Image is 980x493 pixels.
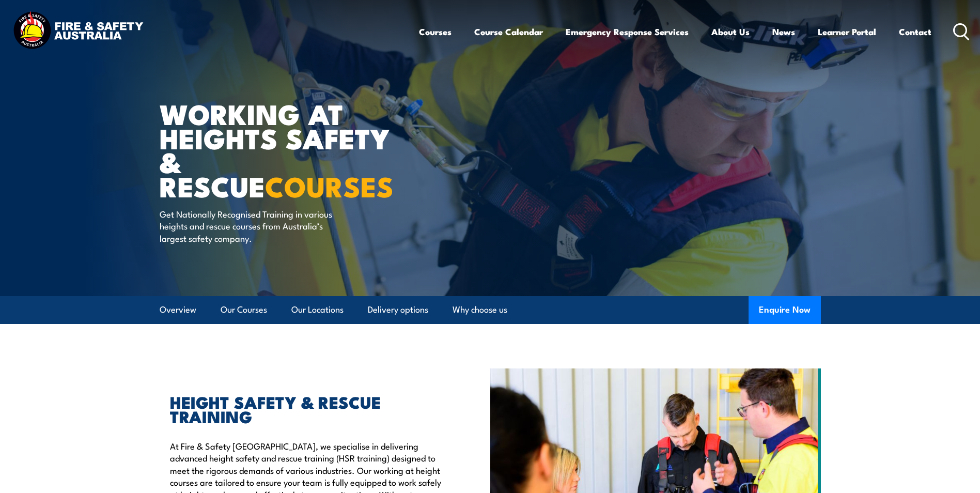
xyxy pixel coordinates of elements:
[368,296,428,323] a: Delivery options
[453,296,507,323] a: Why choose us
[711,18,750,45] a: About Us
[749,296,821,324] button: Enquire Now
[818,18,876,45] a: Learner Portal
[474,18,543,45] a: Course Calendar
[772,18,795,45] a: News
[221,296,267,323] a: Our Courses
[566,18,689,45] a: Emergency Response Services
[160,296,196,323] a: Overview
[265,164,394,207] strong: COURSES
[160,208,348,244] p: Get Nationally Recognised Training in various heights and rescue courses from Australia’s largest...
[170,394,443,423] h2: HEIGHT SAFETY & RESCUE TRAINING
[419,18,452,45] a: Courses
[291,296,344,323] a: Our Locations
[899,18,931,45] a: Contact
[160,101,415,198] h1: WORKING AT HEIGHTS SAFETY & RESCUE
